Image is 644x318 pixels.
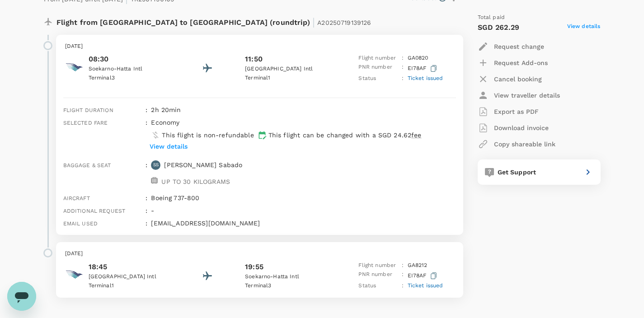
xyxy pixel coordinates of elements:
p: Flight from [GEOGRAPHIC_DATA] to [GEOGRAPHIC_DATA] (roundtrip) [56,13,371,29]
img: Garuda Indonesia [65,58,83,76]
p: Terminal 3 [245,281,326,290]
p: UP TO 30 KILOGRAMS [161,177,230,186]
p: Download invoice [494,123,549,132]
p: Cancel booking [494,75,542,84]
p: [GEOGRAPHIC_DATA] Intl [245,65,326,74]
p: View details [150,142,188,151]
p: [DATE] [65,249,454,258]
p: GA 8212 [408,261,428,270]
p: Terminal 3 [89,74,170,83]
p: 11:50 [245,54,263,65]
p: : [402,74,404,83]
button: Download invoice [478,120,549,136]
button: Export as PDF [478,103,539,120]
span: Ticket issued [408,282,443,289]
span: Flight duration [63,107,113,113]
p: : [402,281,404,290]
p: 18:45 [89,262,170,272]
p: PNR number [358,270,398,281]
span: | [312,16,315,28]
button: Request Add-ons [478,55,548,71]
button: View details [147,140,190,153]
p: Export as PDF [494,107,539,116]
p: [GEOGRAPHIC_DATA] Intl [89,272,170,281]
button: Cancel booking [478,71,542,87]
p: EI78AF [408,63,439,74]
span: A20250719139126 [317,19,371,26]
p: [EMAIL_ADDRESS][DOMAIN_NAME] [151,219,456,228]
div: Boeing 737-800 [147,190,456,202]
div: : [142,102,147,114]
p: EI78AF [408,270,439,281]
p: Soekarno-Hatta Intl [89,65,170,74]
p: Request change [494,42,544,51]
p: economy [151,118,179,127]
div: : [142,157,147,190]
p: This flight is non-refundable [162,131,254,140]
p: Terminal 1 [89,281,170,290]
span: View details [567,22,601,33]
p: PNR number [358,63,398,74]
span: Aircraft [63,195,90,201]
span: Selected fare [63,120,108,126]
p: Copy shareable link [494,140,555,149]
p: : [402,54,404,63]
p: Status [358,74,398,83]
div: - [147,202,456,215]
p: 19:55 [245,262,263,272]
div: : [142,202,147,215]
p: 2h 20min [151,105,456,114]
p: SGD 262.29 [478,22,520,33]
p: Terminal 1 [245,74,326,83]
p: : [402,63,404,74]
div: : [142,190,147,202]
p: : [402,270,404,281]
div: : [142,215,147,228]
p: GA 0820 [408,54,428,63]
p: [DATE] [65,42,454,51]
p: View traveller details [494,91,560,100]
p: Soekarno-Hatta Intl [245,272,326,281]
p: SS [153,162,159,168]
p: : [402,261,404,270]
p: 08:30 [89,54,170,65]
button: Request change [478,38,544,55]
p: Flight number [358,261,398,270]
button: View traveller details [478,87,560,103]
span: Ticket issued [408,75,443,81]
span: Get Support [498,168,536,176]
span: Email used [63,220,98,227]
div: : [142,114,147,157]
p: This flight can be changed with a SGD 24.62 [268,131,422,140]
span: Total paid [478,13,505,22]
button: Copy shareable link [478,136,555,152]
img: baggage-icon [151,177,158,184]
img: Garuda Indonesia [65,266,83,284]
iframe: Button to launch messaging window [7,282,36,311]
span: Additional request [63,208,126,214]
span: fee [411,131,421,139]
p: Flight number [358,54,398,63]
p: Status [358,281,398,290]
span: Baggage & seat [63,162,111,168]
p: Request Add-ons [494,58,548,67]
p: [PERSON_NAME] Sabado [164,160,242,169]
